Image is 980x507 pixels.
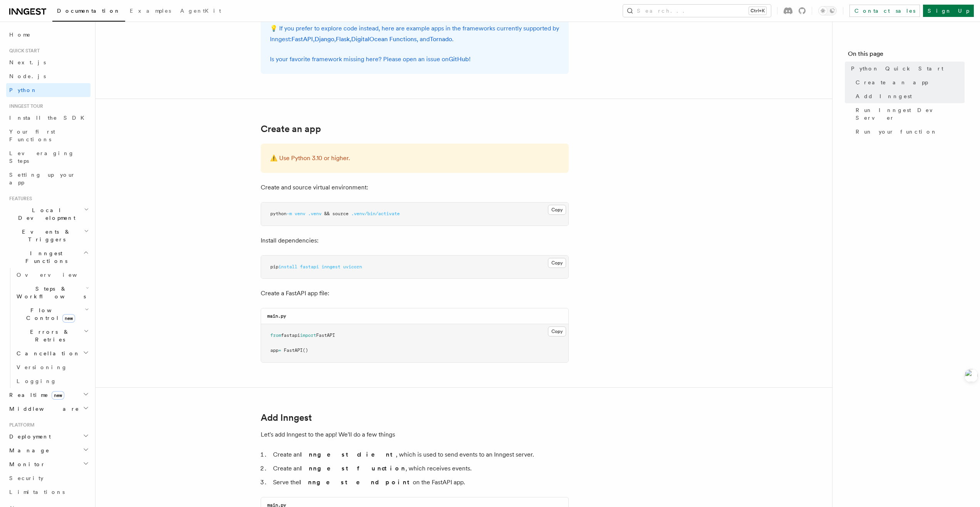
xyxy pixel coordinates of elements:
a: Create an app [853,75,965,89]
button: Events & Triggers [6,225,90,246]
a: AgentKit [176,2,226,21]
span: Security [9,475,44,481]
span: Quick start [6,48,40,54]
span: from [270,333,281,338]
h4: On this page [848,49,965,62]
button: Manage [6,443,90,457]
span: Errors & Retries [13,328,84,343]
span: Leveraging Steps [9,150,74,164]
button: Toggle dark mode [818,6,837,15]
a: Tornado [430,35,452,43]
span: Deployment [6,433,51,440]
button: Local Development [6,203,90,225]
a: Django [315,35,334,43]
p: Is your favorite framework missing here? Please open an issue on ! [270,54,560,65]
span: -m [286,211,292,216]
a: Home [6,28,90,42]
span: Limitations [9,489,65,495]
span: () [303,348,308,353]
span: Logging [17,378,57,384]
span: .venv [308,211,322,216]
strong: Inngest client [300,451,396,458]
button: Copy [548,258,566,268]
button: Errors & Retries [13,325,90,346]
div: Inngest Functions [6,268,90,388]
a: Documentation [52,2,125,22]
span: Create an app [856,79,928,86]
span: Monitor [6,460,45,468]
span: Versioning [17,364,67,370]
span: Manage [6,447,50,454]
span: app [270,348,278,353]
a: Install the SDK [6,111,90,125]
span: Add Inngest [856,92,912,100]
span: .venv/bin/activate [351,211,400,216]
button: Flow Controlnew [13,303,90,325]
span: Install the SDK [9,115,89,121]
span: FastAPI [316,333,335,338]
a: GitHub [449,55,469,63]
button: Search...Ctrl+K [623,5,771,17]
a: Examples [125,2,176,21]
span: new [62,314,75,323]
p: Let's add Inngest to the app! We'll do a few things [261,429,569,440]
span: pip [270,264,278,269]
a: Your first Functions [6,125,90,146]
span: fastapi [281,333,300,338]
a: Node.js [6,69,90,83]
a: Contact sales [849,5,920,17]
button: Copy [548,205,566,215]
li: Serve the on the FastAPI app. [271,477,569,488]
span: Node.js [9,73,46,79]
a: Overview [13,268,90,282]
span: AgentKit [180,8,221,14]
a: Python [6,83,90,97]
a: Setting up your app [6,168,90,189]
a: Next.js [6,55,90,69]
span: Local Development [6,206,84,222]
span: inngest [322,264,340,269]
span: new [52,391,64,400]
li: Create an , which is used to send events to an Inngest server. [271,449,569,460]
span: Realtime [6,391,64,399]
button: Deployment [6,430,90,443]
span: Run Inngest Dev Server [856,106,965,122]
button: Steps & Workflows [13,282,90,303]
span: Documentation [57,8,121,14]
span: Examples [130,8,171,14]
span: Setting up your app [9,172,75,186]
span: source [332,211,348,216]
span: Next.js [9,59,46,65]
span: Cancellation [13,350,80,357]
p: ⚠️ Use Python 3.10 or higher. [270,153,560,164]
span: Steps & Workflows [13,285,86,300]
p: Install dependencies: [261,235,569,246]
p: Create and source virtual environment: [261,182,569,193]
a: Limitations [6,485,90,499]
span: import [300,333,316,338]
a: Sign Up [923,5,974,17]
span: Middleware [6,405,79,413]
span: = [278,348,281,353]
p: Create a FastAPI app file: [261,288,569,299]
a: Flask [336,35,350,43]
span: Home [9,31,31,38]
a: Logging [13,374,90,388]
a: DigitalOcean Functions [351,35,417,43]
span: python [270,211,286,216]
button: Middleware [6,402,90,416]
a: Create an app [261,124,321,134]
button: Copy [548,326,566,336]
a: Add Inngest [261,412,312,423]
a: Leveraging Steps [6,146,90,168]
a: FastAPI [291,35,313,43]
span: venv [295,211,305,216]
code: main.py [267,313,286,319]
span: Python Quick Start [851,65,943,72]
button: Cancellation [13,346,90,360]
a: Versioning [13,360,90,374]
span: Events & Triggers [6,228,84,243]
button: Monitor [6,457,90,471]
span: Inngest tour [6,103,43,109]
strong: Inngest function [300,465,405,472]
